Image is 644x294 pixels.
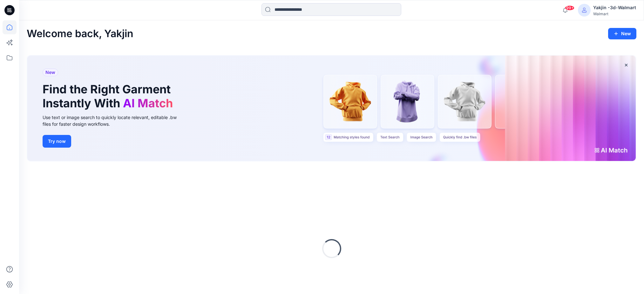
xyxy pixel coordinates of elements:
[27,28,133,40] h2: Welcome back, Yakjin
[593,11,636,16] div: Walmart
[43,83,176,110] h1: Find the Right Garment Instantly With
[45,69,55,76] span: New
[123,96,173,110] span: AI Match
[593,4,636,11] div: Yakjin -3d-Walmart
[43,135,71,148] button: Try now
[582,8,587,13] svg: avatar
[565,5,574,10] span: 99+
[43,114,186,127] div: Use text or image search to quickly locate relevant, editable .bw files for faster design workflows.
[608,28,636,39] button: New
